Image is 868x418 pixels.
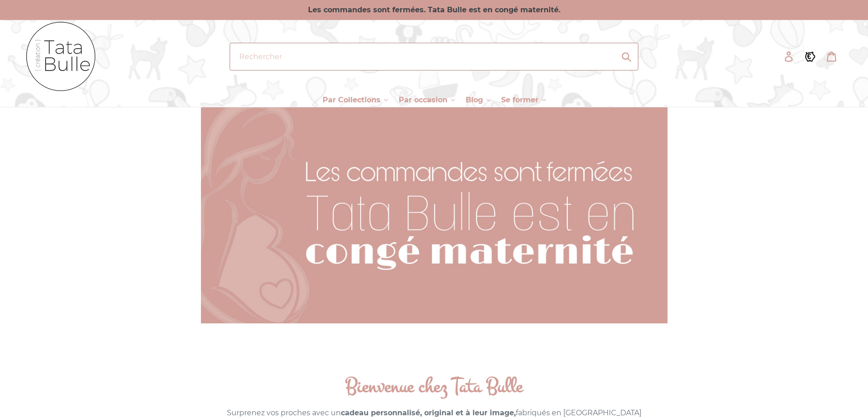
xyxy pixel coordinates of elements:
span: Par Collections [323,96,380,105]
button: Par occasion [394,93,459,107]
input: Rechercher [230,43,639,71]
button: Par Collections [318,93,392,107]
strong: cadeau personnalisé, original et à leur image, [341,408,516,417]
a: € [800,45,822,68]
span: Blog [466,96,483,105]
tspan: € [807,52,811,60]
h2: Bienvenue chez Tata Bulle [226,373,642,400]
span: Se former [501,96,539,105]
img: Tata Bulle [25,20,98,93]
span: Par occasion [399,96,447,105]
div: slideshow [201,107,668,323]
button: Blog [461,93,495,107]
button: Se former [497,93,550,107]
